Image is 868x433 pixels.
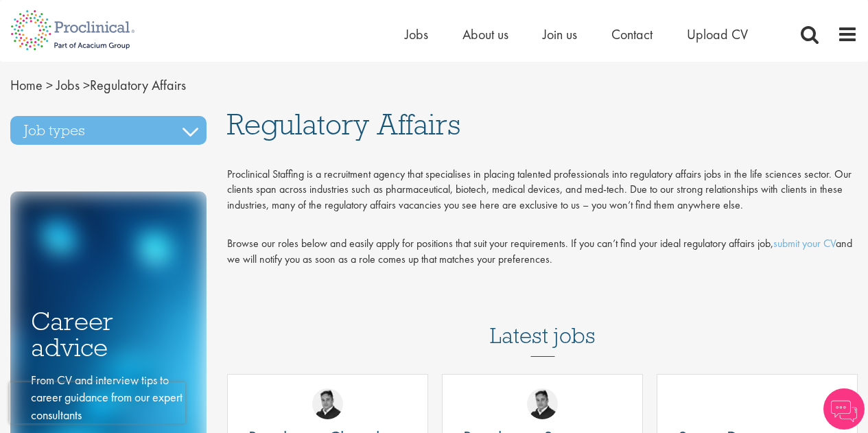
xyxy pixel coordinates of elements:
[773,236,836,250] a: submit your CV
[10,116,207,145] h3: Job types
[31,308,186,361] h3: Career advice
[10,76,43,94] a: breadcrumb link to Home
[227,106,460,143] span: Regulatory Affairs
[83,76,90,94] span: >
[490,290,596,357] h3: Latest jobs
[46,76,53,94] span: >
[10,76,186,94] span: Regulatory Affairs
[227,236,858,268] div: Browse our roles below and easily apply for positions that suit your requirements. If you can’t f...
[462,25,508,43] a: About us
[823,388,865,430] img: Chatbot
[687,25,748,43] a: Upload CV
[527,388,558,419] img: Peter Duvall
[10,382,185,423] iframe: reCAPTCHA
[611,25,653,43] a: Contact
[405,25,428,43] a: Jobs
[56,76,80,94] a: breadcrumb link to Jobs
[312,388,343,419] img: Peter Duvall
[227,167,858,214] div: Proclinical Staffing is a recruitment agency that specialises in placing talented professionals i...
[543,25,577,43] a: Join us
